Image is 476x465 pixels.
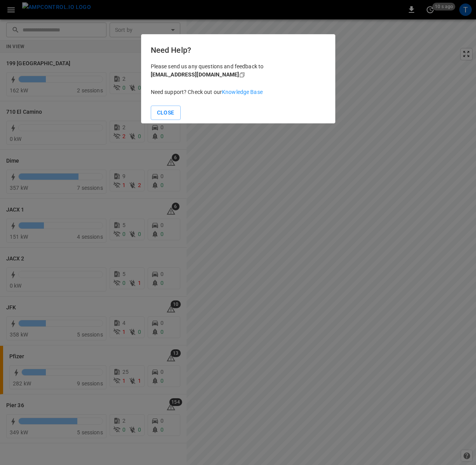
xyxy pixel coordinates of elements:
[151,106,181,120] button: Close
[222,89,263,95] a: Knowledge Base
[239,71,246,79] div: copy
[151,88,326,96] p: Need support? Check out our
[151,71,239,79] div: [EMAIL_ADDRESS][DOMAIN_NAME]
[151,62,326,79] p: Please send us any questions and feedback to
[151,44,326,56] h6: Need Help?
